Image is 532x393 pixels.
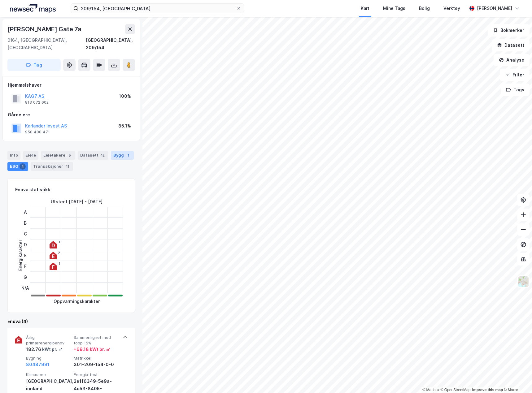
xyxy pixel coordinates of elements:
[21,272,29,283] div: G
[58,251,60,255] div: 2
[494,54,530,66] button: Analyse
[7,37,86,51] div: 0164, [GEOGRAPHIC_DATA], [GEOGRAPHIC_DATA]
[31,162,73,171] div: Transaksjoner
[26,335,71,346] span: Årlig primærenergibehov
[74,361,119,368] div: 301-209-154-0-0
[8,111,135,119] div: Gårdeiere
[51,198,102,205] div: Utstedt : [DATE] - [DATE]
[86,37,135,51] div: [GEOGRAPHIC_DATA], 209/154
[20,163,26,170] div: 4
[383,5,405,12] div: Mine Tags
[41,346,63,353] div: kWt pr. ㎡
[422,388,439,392] a: Mapbox
[21,218,29,228] div: B
[74,356,119,361] span: Matrikkel
[21,207,29,218] div: A
[74,335,119,346] span: Sammenlignet med topp 15%
[8,81,135,89] div: Hjemmelshaver
[492,39,530,51] button: Datasett
[125,152,131,158] div: 1
[64,163,71,170] div: 11
[21,250,29,261] div: E
[15,186,50,193] div: Enova statistikk
[26,378,71,392] div: [GEOGRAPHIC_DATA], innland
[7,151,20,160] div: Info
[26,372,71,377] span: Klimasone
[7,162,28,171] div: ESG
[54,298,100,305] div: Oppvarmingskarakter
[500,69,530,81] button: Filter
[21,239,29,250] div: D
[419,5,430,12] div: Bolig
[7,24,83,34] div: [PERSON_NAME] Gate 7a
[25,100,49,105] div: 813 072 602
[443,5,460,12] div: Verktøy
[111,151,134,160] div: Bygg
[21,261,29,272] div: F
[26,361,50,368] button: 80487991
[59,262,60,266] div: 1
[7,318,135,325] div: Enova (4)
[7,59,61,71] button: Tag
[477,5,512,12] div: [PERSON_NAME]
[74,346,110,353] div: + 69.18 kWt pr. ㎡
[517,276,529,287] img: Z
[100,152,106,158] div: 12
[17,240,24,271] div: Energikarakter
[501,363,532,393] iframe: Chat Widget
[361,5,369,12] div: Kart
[67,152,73,158] div: 5
[472,388,503,392] a: Improve this map
[21,283,29,293] div: N/A
[488,24,530,37] button: Bokmerker
[78,151,108,160] div: Datasett
[26,346,63,353] div: 182.76
[78,4,236,13] input: Søk på adresse, matrikkel, gårdeiere, leietakere eller personer
[41,151,75,160] div: Leietakere
[10,4,56,13] img: logo.a4113a55bc3d86da70a041830d287a7e.svg
[23,151,38,160] div: Eiere
[59,240,60,244] div: 1
[501,84,530,96] button: Tags
[501,363,532,393] div: Kontrollprogram for chat
[21,228,29,239] div: C
[25,130,50,135] div: 950 400 471
[119,93,131,100] div: 100%
[118,122,131,130] div: 85.1%
[74,372,119,377] span: Energiattest
[26,356,71,361] span: Bygning
[441,388,471,392] a: OpenStreetMap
